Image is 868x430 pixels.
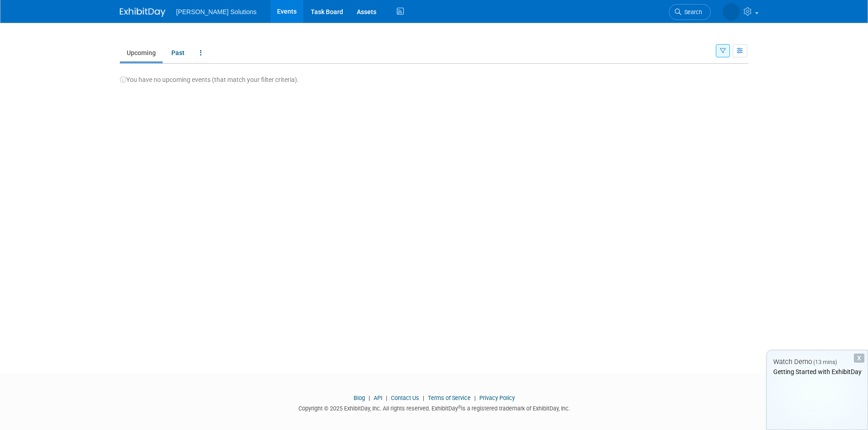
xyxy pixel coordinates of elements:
span: | [421,395,426,401]
a: Past [164,44,191,61]
div: Watch Demo [767,357,868,367]
span: You have no upcoming events (that match your filter criteria). [120,76,299,83]
a: Upcoming [120,44,163,61]
span: | [366,395,372,401]
sup: ® [458,405,461,410]
span: Search [681,9,702,15]
a: Blog [354,395,365,401]
div: Dismiss [854,354,864,363]
a: Contact Us [391,395,419,401]
div: Getting Started with ExhibitDay [767,367,868,376]
img: ExhibitDay [120,8,165,17]
span: (13 mins) [813,359,837,365]
span: | [472,395,478,401]
span: [PERSON_NAME] Solutions [176,8,257,15]
span: | [384,395,390,401]
a: Search [669,4,711,20]
img: Melissa Decker [723,3,740,20]
a: Terms of Service [428,395,471,401]
a: Privacy Policy [479,395,515,401]
a: API [374,395,382,401]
